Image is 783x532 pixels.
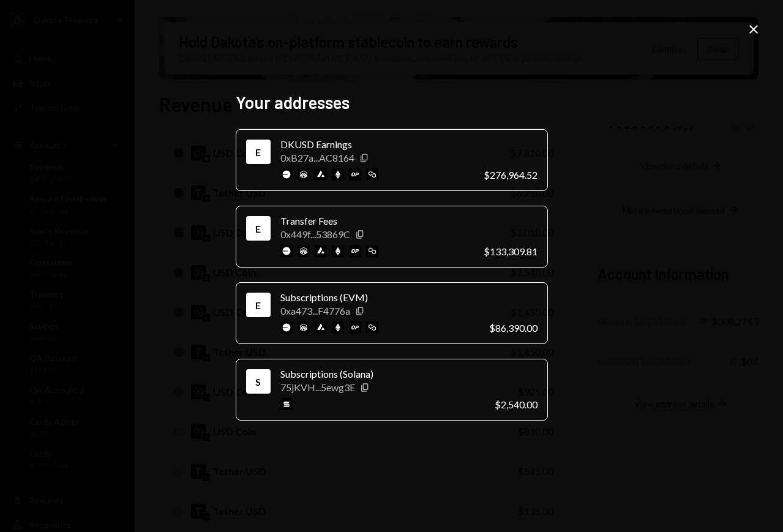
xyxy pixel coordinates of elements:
div: Ethereum [249,295,268,315]
div: $86,390.00 [489,322,538,334]
img: base-mainnet [280,245,293,257]
div: Ethereum [249,142,268,162]
h2: Your addresses [236,91,548,114]
img: polygon-mainnet [366,245,378,257]
img: ethereum-mainnet [332,321,344,334]
img: polygon-mainnet [366,168,378,181]
img: ethereum-mainnet [332,245,344,257]
img: optimism-mainnet [349,168,361,181]
div: Subscriptions (EVM) [280,290,479,305]
div: $2,540.00 [495,399,538,410]
img: base-mainnet [280,168,293,181]
img: ethereum-mainnet [332,168,344,181]
img: avalanche-mainnet [315,168,327,181]
div: Ethereum [249,219,268,238]
div: Solana [249,372,268,391]
div: $133,309.81 [484,245,538,257]
img: polygon-mainnet [366,321,378,334]
div: 0x449f...53869C [280,228,350,240]
div: Subscriptions (Solana) [280,367,485,381]
img: optimism-mainnet [349,321,361,334]
div: 0xB27a...AC8164 [280,152,354,163]
img: solana-mainnet [280,398,293,410]
img: optimism-mainnet [349,245,361,257]
img: avalanche-mainnet [315,245,327,257]
div: $276,964.52 [484,169,538,181]
div: 75jKVH...5ewg3E [280,381,355,393]
img: arbitrum-mainnet [298,321,310,334]
div: Transfer Fees [280,214,474,228]
div: 0xa473...F4776a [280,305,350,317]
img: arbitrum-mainnet [298,245,310,257]
img: avalanche-mainnet [315,321,327,334]
div: DKUSD Earnings [280,137,474,152]
img: arbitrum-mainnet [298,168,310,181]
img: base-mainnet [280,321,293,334]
